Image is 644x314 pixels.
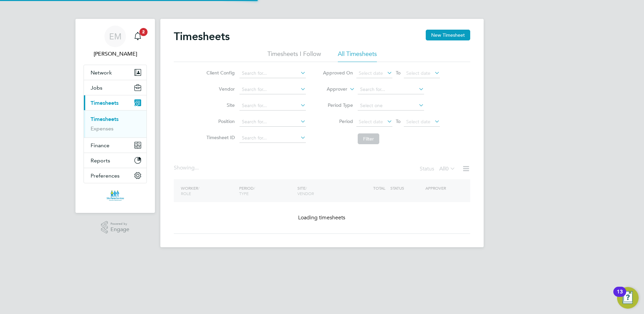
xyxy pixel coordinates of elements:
button: Open Resource Center, 13 new notifications [617,287,639,309]
input: Search for... [239,133,306,143]
span: EM [109,32,122,41]
span: Reports [91,157,110,164]
a: Powered byEngage [101,221,130,234]
label: Timesheet ID [204,134,235,140]
button: Finance [84,138,147,153]
button: Jobs [84,80,147,95]
a: 2 [131,26,144,47]
a: Go to home page [84,190,147,201]
div: Timesheets [84,110,147,137]
span: Jobs [91,85,102,91]
label: Period [323,118,353,124]
label: Period Type [323,102,353,108]
label: All [439,165,455,172]
span: To [394,117,402,126]
img: siteforceservices-logo-retina.png [106,190,125,201]
input: Search for... [239,85,306,94]
span: 2 [139,28,148,36]
label: Vendor [204,86,235,92]
label: Approved On [323,70,353,76]
li: Timesheets I Follow [267,50,321,62]
input: Search for... [239,117,306,127]
span: Select date [406,119,430,125]
span: Powered by [110,221,129,227]
div: Status [420,164,457,174]
input: Search for... [239,69,306,78]
button: New Timesheet [426,30,470,40]
button: Reports [84,153,147,168]
span: Finance [91,142,109,149]
li: All Timesheets [338,50,377,62]
a: Timesheets [91,116,119,122]
button: Preferences [84,168,147,183]
span: Select date [359,119,383,125]
span: To [394,68,402,77]
input: Search for... [358,85,424,94]
a: Expenses [91,125,114,132]
label: Approver [317,86,347,93]
a: EM[PERSON_NAME] [84,26,147,58]
button: Filter [358,133,379,144]
span: Timesheets [91,100,119,106]
div: 13 [617,292,623,301]
label: Client Config [204,70,235,76]
h2: Timesheets [174,30,230,43]
label: Site [204,102,235,108]
span: Network [91,69,112,76]
span: Select date [359,70,383,76]
input: Select one [358,101,424,111]
span: Select date [406,70,430,76]
span: Preferences [91,172,120,179]
button: Timesheets [84,95,147,110]
input: Search for... [239,101,306,111]
button: Network [84,65,147,80]
label: Position [204,118,235,124]
div: Showing [174,164,200,171]
span: Eliza McCallum [84,50,147,58]
nav: Main navigation [75,19,155,213]
span: ... [195,164,199,171]
span: Engage [110,227,129,232]
span: 0 [446,165,449,172]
